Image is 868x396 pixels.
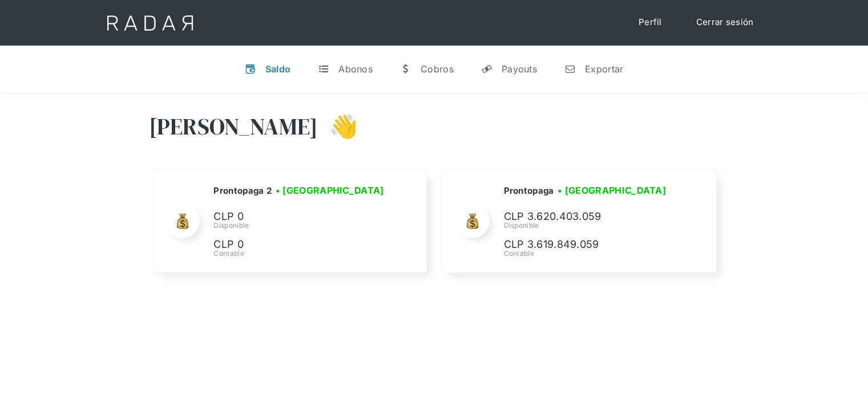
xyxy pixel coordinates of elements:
div: v [245,63,256,75]
a: Cerrar sesión [685,11,765,34]
div: y [481,63,492,75]
p: CLP 3.619.849.059 [503,236,675,253]
div: t [318,63,329,75]
div: n [564,63,576,75]
div: Disponible [213,221,387,231]
div: Exportar [585,63,623,75]
div: Saldo [265,63,291,75]
div: Cobros [421,63,454,75]
div: Disponible [503,221,675,231]
p: CLP 0 [213,209,385,225]
div: Contable [503,248,675,259]
h3: [PERSON_NAME] [149,112,318,141]
h2: Prontopaga [503,185,554,197]
div: w [400,63,411,75]
div: Payouts [502,63,537,75]
h2: Prontopaga 2 [213,185,272,197]
h3: • [GEOGRAPHIC_DATA] [276,183,384,197]
div: Contable [213,248,387,259]
h3: • [GEOGRAPHIC_DATA] [558,183,666,197]
p: CLP 0 [213,236,385,253]
h3: 👋 [318,112,358,141]
p: CLP 3.620.403.059 [503,209,675,225]
a: Perfil [627,11,673,34]
div: Abonos [338,63,373,75]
